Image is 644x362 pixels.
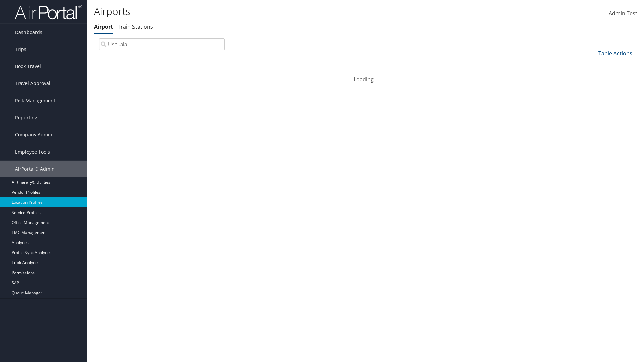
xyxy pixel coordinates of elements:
[15,58,41,75] span: Book Travel
[15,41,26,58] span: Trips
[94,67,637,83] div: Loading...
[99,38,225,50] input: Search
[15,126,52,143] span: Company Admin
[15,75,50,92] span: Travel Approval
[15,24,42,41] span: Dashboards
[609,10,637,17] span: Admin Test
[94,4,456,18] h1: Airports
[15,161,55,177] span: AirPortal® Admin
[598,50,632,57] a: Table Actions
[609,3,637,24] a: Admin Test
[15,143,50,160] span: Employee Tools
[94,23,113,31] a: Airport
[15,4,82,20] img: airportal-logo.png
[15,92,55,109] span: Risk Management
[15,109,37,126] span: Reporting
[118,23,153,31] a: Train Stations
